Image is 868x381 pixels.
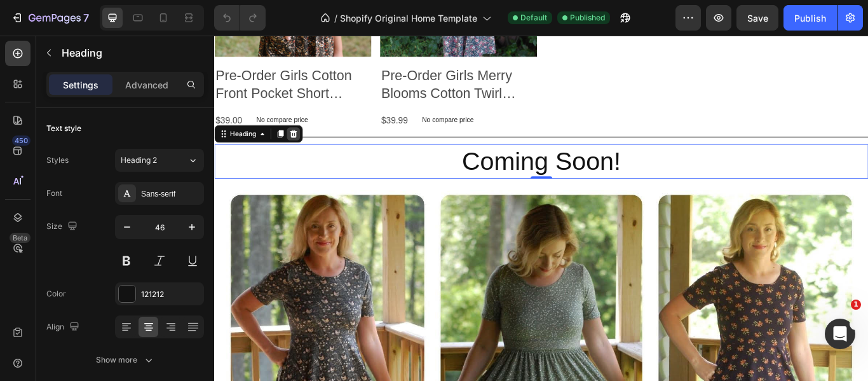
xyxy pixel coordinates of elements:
[214,5,266,31] div: Undo/Redo
[46,188,62,199] div: Font
[46,123,81,134] div: Text style
[736,5,778,31] button: Save
[62,45,199,60] p: Heading
[214,36,868,381] iframe: Design area
[747,13,768,24] span: Save
[46,319,82,336] div: Align
[46,155,69,166] div: Styles
[121,155,157,166] span: Heading 2
[10,233,31,243] div: Beta
[125,78,168,92] p: Advanced
[851,300,861,310] span: 1
[141,188,201,200] div: Sans-serif
[570,12,605,24] span: Published
[63,78,98,92] p: Settings
[12,135,31,146] div: 450
[83,10,89,25] p: 7
[825,319,855,349] iframe: Intercom live chat
[794,11,826,25] div: Publish
[334,11,337,25] span: /
[520,12,547,24] span: Default
[5,5,95,31] button: 7
[115,149,204,172] button: Heading 2
[141,289,201,300] div: 121212
[340,11,477,25] span: Shopify Original Home Template
[46,218,80,235] div: Size
[16,109,51,120] div: Heading
[96,354,155,366] div: Show more
[46,288,66,300] div: Color
[242,94,302,102] p: No compare price
[46,349,204,371] button: Show more
[783,5,837,31] button: Publish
